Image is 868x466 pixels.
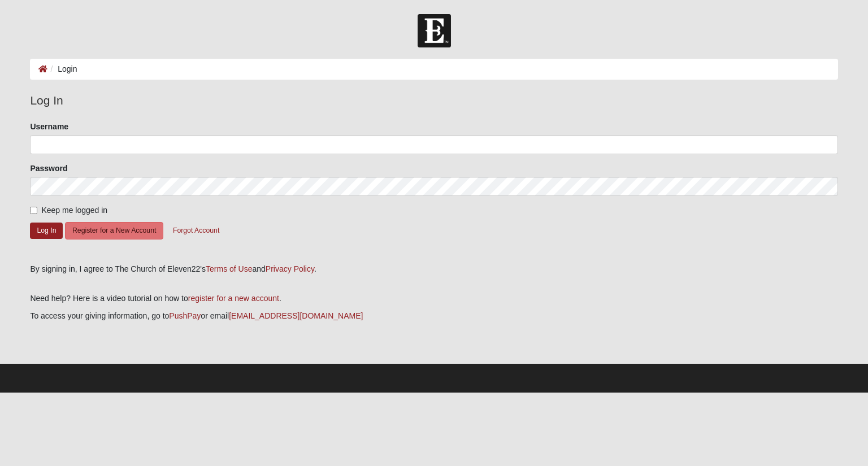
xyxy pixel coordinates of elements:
button: Forgot Account [166,222,227,239]
a: Privacy Policy [266,264,314,273]
input: Keep me logged in [30,207,37,214]
span: Keep me logged in [41,206,107,215]
p: Need help? Here is a video tutorial on how to . [30,293,837,304]
img: Church of Eleven22 Logo [418,14,451,47]
label: Password [30,163,67,174]
label: Username [30,121,68,132]
p: To access your giving information, go to or email [30,310,837,322]
button: Log In [30,223,63,239]
a: [EMAIL_ADDRESS][DOMAIN_NAME] [229,311,363,320]
legend: Log In [30,92,837,110]
a: Terms of Use [206,264,252,273]
div: By signing in, I agree to The Church of Eleven22's and . [30,263,837,275]
a: register for a new account [188,294,279,303]
button: Register for a New Account [65,222,163,239]
a: PushPay [169,311,201,320]
li: Login [47,63,77,75]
